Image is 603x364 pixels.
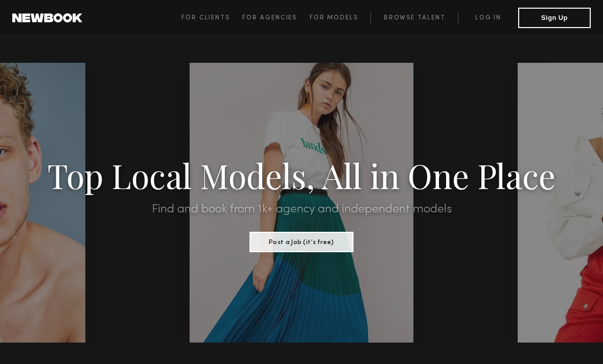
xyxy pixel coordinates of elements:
[242,12,309,24] a: For Agencies
[181,12,242,24] a: For Clients
[242,15,297,21] span: For Agencies
[458,12,518,24] a: Log in
[370,12,458,24] a: Browse Talent
[310,12,371,24] a: For Models
[250,235,354,247] a: Post a Job (it’s free)
[310,15,358,21] span: For Models
[45,159,558,191] h1: Top Local Models, All in One Place
[518,8,591,28] button: Sign Up
[181,15,230,21] span: For Clients
[45,203,558,215] h2: Find and book from 1k+ agency and independent models
[250,232,354,252] button: Post a Job (it’s free)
